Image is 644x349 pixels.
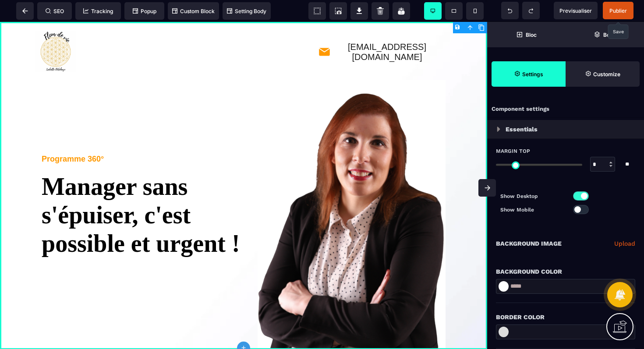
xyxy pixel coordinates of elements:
text: [EMAIL_ADDRESS][DOMAIN_NAME] [331,20,443,40]
span: Tracking [83,8,113,14]
div: Component settings [487,101,644,118]
strong: Bloc [526,32,537,38]
p: Essentials [506,124,538,134]
span: Preview [554,2,598,19]
p: Show Mobile [500,205,566,214]
span: SEO [46,8,64,14]
span: Publier [609,7,627,14]
p: Show Desktop [500,192,566,201]
span: Open Blocks [487,22,566,47]
img: fb0692f217c0f5e90e311a2bc6a2db68_Sans_titre_(1080_x_1720_px)_(1080_x_1550_px).png [258,58,446,328]
span: Settings [492,61,566,87]
img: 8aeef015e0ebd4251a34490ffea99928_mail.png [318,24,331,36]
text: Programme 360° [42,133,104,141]
img: loading [497,127,500,132]
span: Popup [133,8,156,14]
span: Screenshot [329,2,347,20]
span: Setting Body [227,8,266,14]
span: Margin Top [496,148,530,155]
span: View components [308,2,326,20]
span: Custom Block [172,8,215,14]
a: Upload [614,238,635,249]
strong: Settings [522,71,543,78]
div: Border Color [496,312,635,322]
span: Open Layer Manager [566,22,644,47]
img: fddb039ee2cd576d9691c5ef50e92217_Logo.png [35,9,76,50]
strong: Customize [593,71,620,78]
span: Open Style Manager [566,61,640,87]
span: Previsualiser [559,7,592,14]
div: Background Color [496,266,635,277]
p: Background Image [496,238,562,249]
strong: Body [603,32,616,38]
